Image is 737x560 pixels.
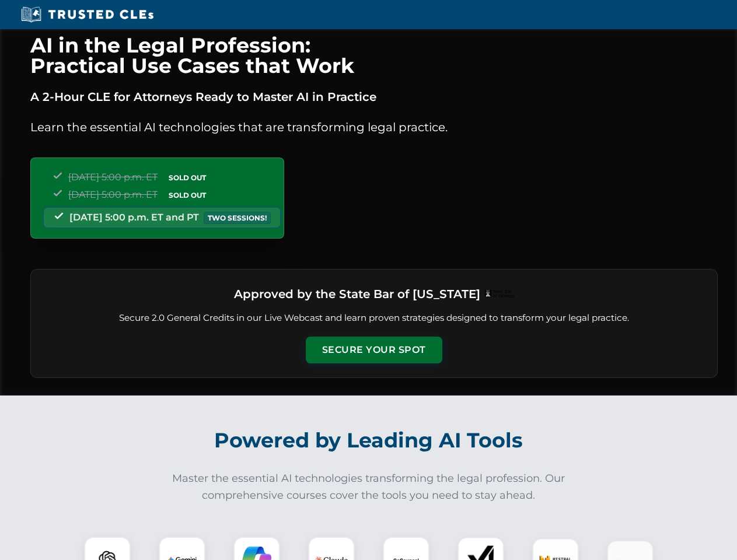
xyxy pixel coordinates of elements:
[165,189,210,201] span: SOLD OUT
[485,290,514,298] img: Logo
[234,283,480,304] h3: Approved by the State Bar of [US_STATE]
[46,420,692,461] h2: Powered by Leading AI Tools
[30,118,718,136] p: Learn the essential AI technologies that are transforming legal practice.
[306,337,442,363] button: Secure Your Spot
[68,189,158,200] span: [DATE] 5:00 p.m. ET
[165,171,210,184] span: SOLD OUT
[30,87,718,106] p: A 2-Hour CLE for Attorneys Ready to Master AI in Practice
[18,6,157,23] img: Trusted CLEs
[165,470,573,504] p: Master the essential AI technologies transforming the legal profession. Our comprehensive courses...
[68,171,158,183] span: [DATE] 5:00 p.m. ET
[45,311,703,325] p: Secure 2.0 General Credits in our Live Webcast and learn proven strategies designed to transform ...
[30,35,718,76] h1: AI in the Legal Profession: Practical Use Cases that Work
